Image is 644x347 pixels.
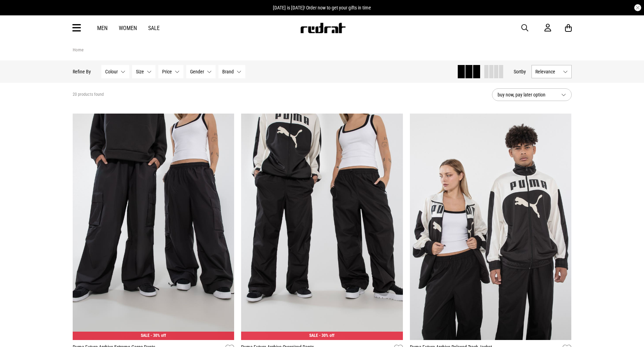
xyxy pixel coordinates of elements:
button: buy now, pay later option [492,88,572,101]
span: Size [136,69,144,74]
span: - 30% off [151,333,166,338]
span: Colour [105,69,118,74]
button: Price [158,65,183,78]
a: Sale [148,25,160,31]
p: Refine By [73,69,91,74]
img: Puma Future Archive Relaxed Track Jacket in Black [410,114,572,340]
img: Redrat logo [300,23,346,33]
a: Women [119,25,137,31]
a: Men [97,25,108,31]
button: Colour [101,65,129,78]
span: SALE [141,333,150,338]
span: SALE [309,333,318,338]
button: Sortby [514,67,526,76]
button: Relevance [531,65,572,78]
span: Brand [222,69,234,74]
span: Relevance [535,69,560,74]
span: buy now, pay later option [498,91,556,99]
img: Puma Future Archive Oversized Pants in Black [241,114,403,340]
button: Gender [186,65,216,78]
span: [DATE] is [DATE]! Order now to get your gifts in time [273,5,371,10]
span: 20 products found [73,92,104,97]
a: Home [73,47,84,52]
button: Brand [218,65,245,78]
span: Gender [190,69,204,74]
span: by [521,69,526,74]
img: Puma Future Archive Extreme Cargo Pants in Black [73,114,234,340]
button: Size [132,65,155,78]
span: Price [162,69,172,74]
span: - 30% off [319,333,334,338]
